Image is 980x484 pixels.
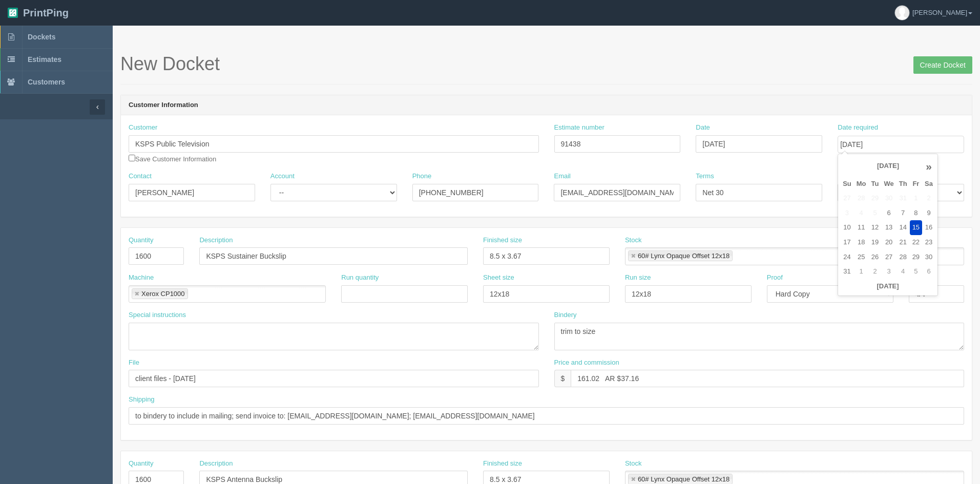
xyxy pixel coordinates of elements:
[129,395,155,405] label: Shipping
[922,191,935,206] td: 2
[28,33,55,41] span: Dockets
[881,177,896,192] th: We
[129,236,153,245] label: Quantity
[554,323,965,350] textarea: trim to size
[869,177,882,192] th: Tu
[854,264,869,279] td: 1
[767,273,783,283] label: Proof
[895,6,909,20] img: avatar_default-7531ab5dedf162e01f1e0bb0964e6a185e93c5c22dfe317fb01d7f8cd2b1632c.jpg
[881,250,896,265] td: 27
[896,250,910,265] td: 28
[554,123,604,133] label: Estimate number
[8,8,18,18] img: logo-3e63b451c926e2ac314895c53de4908e5d424f24456219fb08d385ab2e579770.png
[625,273,651,283] label: Run size
[129,123,539,164] div: Save Customer Information
[483,236,522,245] label: Finished size
[922,156,935,177] th: »
[625,236,642,245] label: Stock
[129,459,153,469] label: Quantity
[483,459,522,469] label: Finished size
[840,177,854,192] th: Su
[199,236,233,245] label: Description
[696,123,710,133] label: Date
[910,235,922,250] td: 22
[840,250,854,265] td: 24
[896,191,910,206] td: 31
[840,264,854,279] td: 31
[840,191,854,206] td: 27
[854,156,922,177] th: [DATE]
[922,206,935,221] td: 9
[922,177,935,192] th: Sa
[341,273,379,283] label: Run quantity
[129,310,186,320] label: Special instructions
[141,290,185,297] div: Xerox CP1000
[270,172,295,181] label: Account
[854,206,869,221] td: 4
[881,235,896,250] td: 20
[896,235,910,250] td: 21
[554,310,577,320] label: Bindery
[854,177,869,192] th: Mo
[696,172,714,181] label: Terms
[922,264,935,279] td: 6
[922,235,935,250] td: 23
[554,172,571,181] label: Email
[910,250,922,265] td: 29
[625,459,642,469] label: Stock
[910,220,922,235] td: 15
[129,172,152,181] label: Contact
[896,206,910,221] td: 7
[854,220,869,235] td: 11
[840,279,935,294] th: [DATE]
[854,250,869,265] td: 25
[840,235,854,250] td: 17
[881,206,896,221] td: 6
[869,250,882,265] td: 26
[129,273,154,283] label: Machine
[881,220,896,235] td: 13
[120,54,972,74] h1: New Docket
[922,250,935,265] td: 30
[638,476,729,482] div: 60# Lynx Opaque Offset 12x18
[881,191,896,206] td: 30
[840,206,854,221] td: 3
[869,220,882,235] td: 12
[896,264,910,279] td: 4
[910,177,922,192] th: Fr
[854,191,869,206] td: 28
[483,273,514,283] label: Sheet size
[121,95,972,116] header: Customer Information
[554,358,619,368] label: Price and commission
[881,264,896,279] td: 3
[869,206,882,221] td: 5
[854,235,869,250] td: 18
[840,220,854,235] td: 10
[910,206,922,221] td: 8
[910,264,922,279] td: 5
[129,358,139,368] label: File
[922,220,935,235] td: 16
[129,135,539,153] input: Enter customer name
[869,235,882,250] td: 19
[838,123,878,133] label: Date required
[910,191,922,206] td: 1
[896,177,910,192] th: Th
[28,55,61,64] span: Estimates
[412,172,432,181] label: Phone
[554,370,571,387] div: $
[896,220,910,235] td: 14
[129,123,157,133] label: Customer
[869,264,882,279] td: 2
[199,459,233,469] label: Description
[913,56,972,74] input: Create Docket
[28,78,65,86] span: Customers
[869,191,882,206] td: 29
[638,252,729,259] div: 60# Lynx Opaque Offset 12x18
